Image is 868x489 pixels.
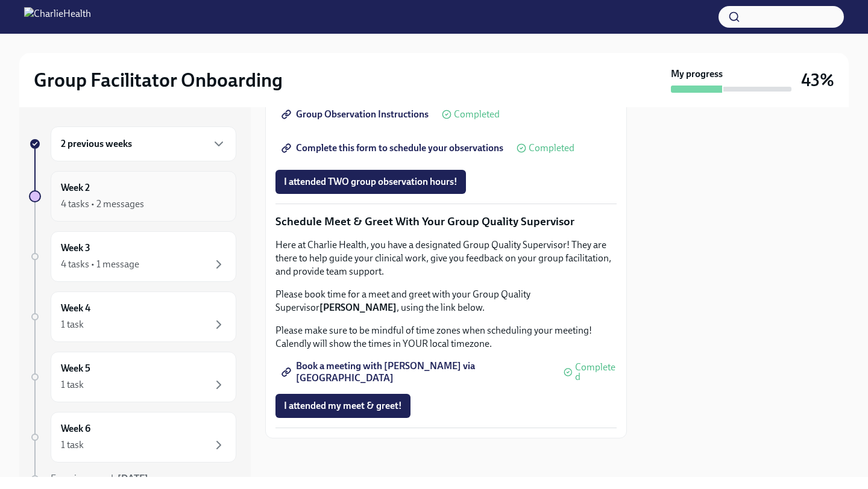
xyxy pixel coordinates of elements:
a: Week 24 tasks • 2 messages [29,171,236,222]
span: Completed [575,363,617,382]
div: 4 tasks • 2 messages [61,198,144,211]
h6: Week 2 [61,181,90,195]
button: I attended TWO group observation hours! [275,170,466,194]
p: Please book time for a meet and greet with your Group Quality Supervisor , using the link below. [275,288,617,314]
span: I attended TWO group observation hours! [284,176,458,188]
a: Week 41 task [29,291,236,342]
strong: [PERSON_NAME] [319,302,397,313]
div: 1 task [61,378,84,391]
span: I attended my meet & greet! [284,400,402,412]
img: CharlieHealth [24,7,91,26]
p: Here at Charlie Health, you have a designated Group Quality Supervisor! They are there to help gu... [275,238,617,278]
a: Week 51 task [29,352,236,402]
a: Week 61 task [29,412,236,463]
h6: Week 4 [61,302,90,315]
span: Experience ends [51,473,148,484]
p: Please make sure to be mindful of time zones when scheduling your meeting! Calendly will show the... [275,324,617,350]
button: I attended my meet & greet! [275,394,410,418]
h6: Week 5 [61,362,90,375]
h6: 2 previous weeks [61,137,132,151]
strong: [DATE] [118,473,148,484]
a: Week 34 tasks • 1 message [29,231,236,282]
h3: 43% [801,69,834,91]
span: Complete this form to schedule your observations [284,142,503,154]
strong: My progress [671,67,723,81]
a: Book a meeting with [PERSON_NAME] via [GEOGRAPHIC_DATA] [275,360,559,384]
div: 1 task [61,318,84,331]
span: Completed [454,110,500,119]
h6: Week 3 [61,241,90,255]
div: 1 task [61,438,84,452]
a: Group Observation Instructions [275,102,437,126]
span: Book a meeting with [PERSON_NAME] via [GEOGRAPHIC_DATA] [284,366,550,378]
div: 2 previous weeks [51,126,236,161]
p: Schedule Meet & Greet With Your Group Quality Supervisor [275,214,617,229]
div: 4 tasks • 1 message [61,258,139,271]
h6: Week 6 [61,422,90,435]
h2: Group Facilitator Onboarding [34,68,283,92]
a: Complete this form to schedule your observations [275,136,512,160]
span: Completed [529,143,574,153]
span: Group Observation Instructions [284,108,429,120]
